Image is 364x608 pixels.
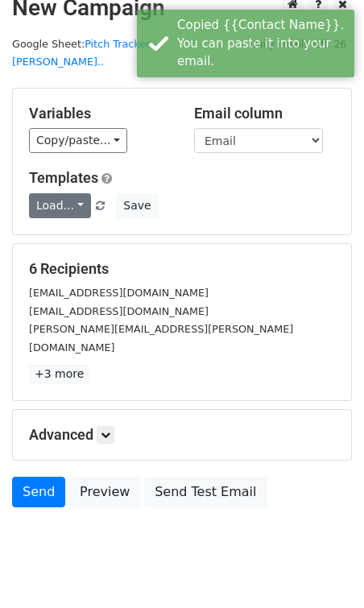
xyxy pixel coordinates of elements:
small: [PERSON_NAME][EMAIL_ADDRESS][PERSON_NAME][DOMAIN_NAME] [29,323,293,354]
h5: Advanced [29,426,335,444]
a: Send Test Email [144,477,267,507]
a: Send [12,477,65,507]
small: [EMAIL_ADDRESS][DOMAIN_NAME] [29,287,209,299]
button: Save [116,193,158,218]
a: +3 more [29,364,89,384]
h5: Variables [29,105,170,122]
a: Load... [29,193,91,218]
a: Copy/paste... [29,128,127,153]
h5: Email column [194,105,335,122]
a: Templates [29,169,98,186]
a: Preview [69,477,140,507]
small: Google Sheet: [12,38,157,68]
a: Pitch Tracker - [PERSON_NAME].. [12,38,157,68]
iframe: Chat Widget [283,531,364,608]
small: [EMAIL_ADDRESS][DOMAIN_NAME] [29,305,209,317]
h5: 6 Recipients [29,260,335,278]
div: Copied {{Contact Name}}. You can paste it into your email. [177,16,348,71]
